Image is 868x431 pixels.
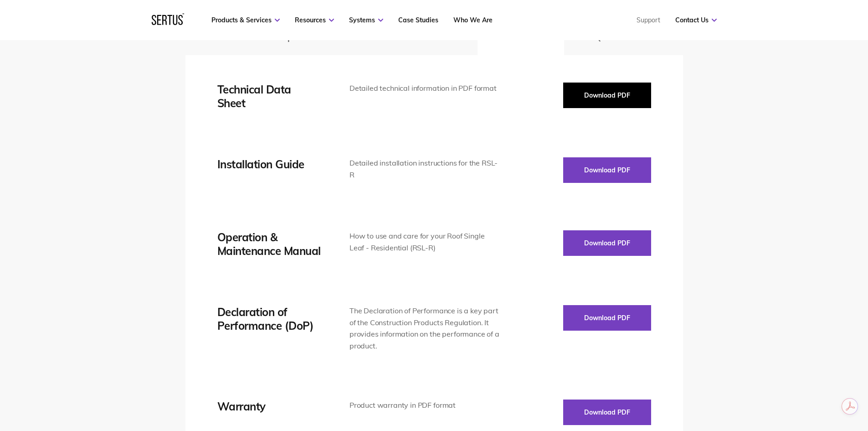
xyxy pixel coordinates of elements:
[563,305,651,331] button: Download PDF
[453,16,493,24] a: Who We Are
[563,83,651,108] button: Download PDF
[349,400,500,411] div: Product warranty in PDF format
[217,157,322,171] div: Installation Guide
[349,305,500,352] div: The Declaration of Performance is a key part of the Construction Products Regulation. It provides...
[211,16,280,24] a: Products & Services
[637,16,660,24] a: Support
[349,83,500,94] div: Detailed technical information in PDF format
[563,400,651,425] button: Download PDF
[398,16,438,24] a: Case Studies
[349,157,500,181] div: Detailed installation instructions for the RSL-R
[349,16,383,24] a: Systems
[563,230,651,256] button: Download PDF
[217,305,322,332] div: Declaration of Performance (DoP)
[563,157,651,183] button: Download PDF
[217,83,322,110] div: Technical Data Sheet
[295,16,334,24] a: Resources
[217,400,322,413] div: Warranty
[822,387,868,431] iframe: Chat Widget
[675,16,717,24] a: Contact Us
[349,230,500,254] div: How to use and care for your Roof Single Leaf - Residential (RSL-R)
[217,230,322,258] div: Operation & Maintenance Manual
